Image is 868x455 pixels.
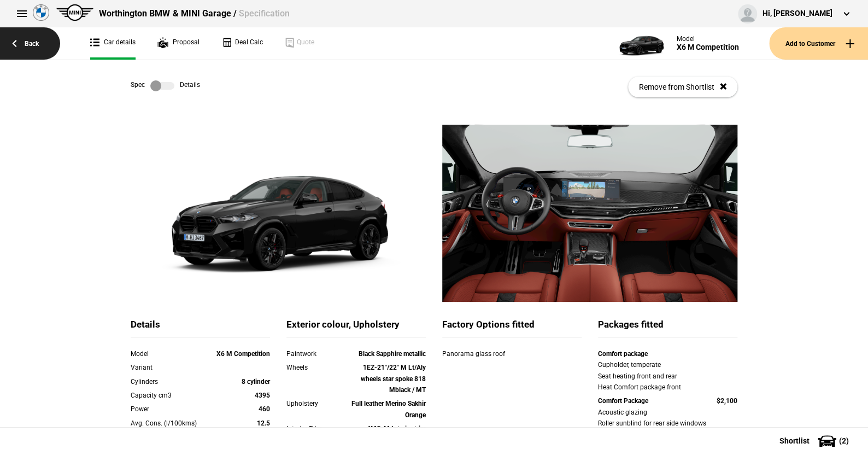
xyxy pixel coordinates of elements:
div: Packages fitted [598,318,737,337]
div: Worthington BMW & MINI Garage / [99,8,289,20]
div: Interior Trim [286,423,342,434]
strong: 8 cylinder [242,378,270,386]
div: Capacity cm3 [131,390,214,401]
a: Deal Calc [221,27,263,60]
div: Cylinders [131,376,214,387]
span: Shortlist [779,437,810,445]
div: Upholstery [286,398,342,409]
div: Variant [131,362,214,373]
button: Add to Customer [769,27,868,60]
div: Model [131,348,214,359]
strong: Comfort package [598,350,648,358]
div: Spec Details [131,80,200,91]
div: Acoustic glazing Roller sunblind for rear side windows Luggage-compartment package [598,407,737,440]
div: Details [131,318,270,337]
strong: Black Sapphire metallic [359,350,426,358]
a: Car details [90,27,136,60]
span: ( 2 ) [839,437,849,445]
div: Paintwork [286,348,342,359]
strong: $2,100 [717,397,737,405]
strong: 460 [259,405,270,413]
div: Cupholder, temperate Seat heating front and rear Heat Comfort package front [598,359,737,393]
div: Wheels [286,362,342,373]
strong: Comfort Package [598,397,648,405]
button: Shortlist(2) [763,427,868,454]
strong: X6 M Competition [216,350,270,358]
strong: 4395 [255,392,270,399]
strong: 12.5 [257,419,270,427]
div: Hi, [PERSON_NAME] [763,8,832,19]
strong: Full leather Merino Sakhir Orange [351,400,426,418]
strong: 1EZ-21"/22" M Lt/Aly wheels star spoke 818 Mblack / MT [361,364,426,394]
div: Exterior colour, Upholstery [286,318,426,337]
div: Avg. Cons. (l/100kms) [131,418,214,429]
span: Specification [238,8,289,19]
div: Power [131,404,214,415]
div: Factory Options fitted [442,318,582,337]
div: Panorama glass roof [442,348,540,359]
img: bmw.png [33,4,49,21]
div: X6 M Competition [677,43,739,52]
div: Model [677,35,739,43]
button: Remove from Shortlist [628,77,737,97]
a: Proposal [157,27,200,60]
img: mini.png [56,4,93,21]
strong: 4MC-M Interior trim finishers Carbon Fibre [361,425,426,444]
